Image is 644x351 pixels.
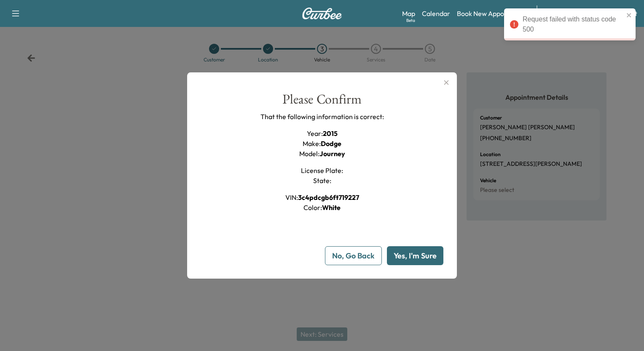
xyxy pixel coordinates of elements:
[298,193,359,202] span: 3c4pdcgb6ft719227
[626,12,632,19] button: close
[302,8,342,19] img: Curbee Logo
[299,149,345,159] h1: Model :
[457,8,528,19] a: Book New Appointment
[422,8,450,19] a: Calendar
[321,139,341,148] span: Dodge
[323,129,338,138] span: 2015
[319,149,345,158] span: Journey
[325,246,382,265] button: No, Go Back
[406,17,415,24] div: Beta
[285,192,359,202] h1: VIN :
[313,175,331,186] h1: State :
[303,138,341,149] h1: Make :
[523,14,624,35] div: Request failed with status code 500
[301,165,343,175] h1: License Plate :
[307,128,338,138] h1: Year :
[260,112,384,122] p: That the following information is correct:
[322,203,341,212] span: white
[282,93,362,112] div: Please Confirm
[402,8,415,19] a: MapBeta
[303,202,341,213] h1: Color :
[387,246,443,265] button: Yes, I'm Sure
